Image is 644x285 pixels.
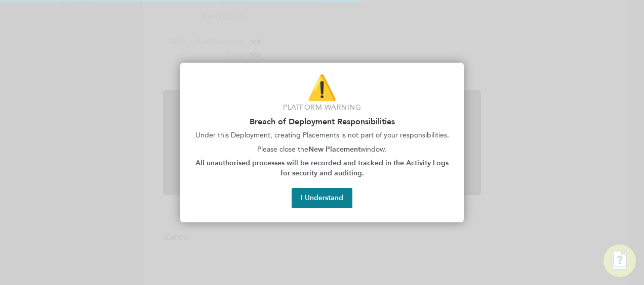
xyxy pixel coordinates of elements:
button: I Understand [292,188,352,208]
div: Breach of Deployment Warning [180,63,464,222]
strong: All unauthorised processes will be recorded and tracked in the Activity Logs for security and aud... [195,159,451,177]
p: Platform Warning [192,103,452,113]
p: ⚠️ [192,71,452,105]
h2: Breach of Deployment Responsibilities [192,117,452,126]
span: window. [360,145,387,154]
strong: New Placement [308,145,360,154]
span: Please close the [257,145,308,154]
p: Under this Deployment, creating Placements is not part of your responsibilities. [192,130,452,140]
